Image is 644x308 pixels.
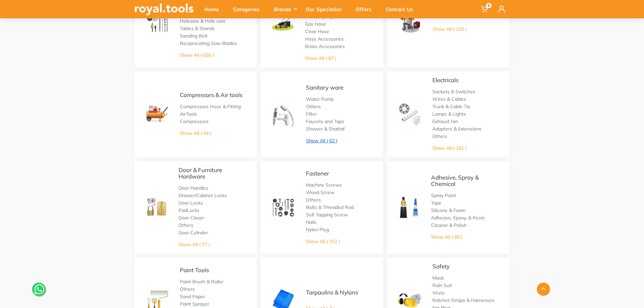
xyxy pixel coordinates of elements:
a: Shower & Shattaf [306,126,345,132]
a: Water Pump [306,96,334,102]
a: Hose Accessories [305,36,344,42]
a: Adapters & Extensions [432,126,481,132]
a: Show All ( 54 ) [180,130,211,136]
a: Door & Furniture Hardware [178,166,222,180]
div: Our Specialize [301,2,351,16]
a: Self Tapping Screw [306,212,348,218]
a: Paint Sprayer [180,301,209,307]
a: Trunk & Cable Tie [432,103,470,110]
a: Paint Tools [180,266,209,274]
img: Royal - Adhesive, Spray & Chemical [397,196,421,219]
a: Others [306,197,321,203]
a: Sand Paper [180,293,205,300]
img: Royal - Power Tools Accessories [145,9,170,34]
img: Royal - Door & Furniture Hardware [145,195,168,219]
a: Lamps & Lights [432,111,466,117]
a: Rain Suit [432,282,452,288]
a: Show All ( 77 ) [178,241,210,247]
a: Clear Hose [305,28,329,34]
a: Exhaust fan [432,118,458,124]
a: Door Handles [178,185,208,191]
a: Compressors Hose & Fitting [180,103,241,110]
a: Spray Paint [431,192,456,198]
a: Others [306,103,321,110]
a: Show All ( 102 ) [306,238,340,244]
a: Show All ( 97 ) [305,55,336,61]
a: Door Cylinder [178,230,208,236]
img: Royal - Welding Machine & Tools [397,9,422,34]
a: Show All ( 62 ) [306,138,337,144]
img: royal.tools Logo [135,3,194,15]
a: Sanitary ware [306,84,343,91]
a: Sockets & Switches [432,89,475,95]
a: Safety [432,263,450,270]
a: Nylon Plug [306,227,329,233]
a: Reciprocating Saw Blades [180,40,237,46]
a: Machine Screws [306,182,342,188]
div: Categories [228,2,269,16]
a: Show All ( 635 ) [180,52,214,58]
a: Electricals [432,76,458,84]
a: Drawer/Cabinet Locks [178,192,227,198]
div: Home [200,2,228,16]
span: 0 [486,3,492,8]
img: Royal - Fastener [271,195,296,220]
a: Sanding Belt [180,33,208,39]
a: Tables & Stands [180,25,215,31]
a: Holesaw & Hole core [180,18,226,24]
a: Compressors [180,118,209,124]
a: Ratchet Straps & Harnesses [432,297,494,303]
a: Bolts & Threaded Rod [306,204,354,210]
a: Fastener [306,170,329,177]
a: Wires & Cables [432,96,466,102]
a: Nails [306,219,316,225]
a: Show All ( 110 ) [432,26,467,32]
a: Door Locks [178,200,203,206]
a: Adhesive, Spray & Chemical [431,174,479,187]
img: Royal - Garden Tools & Accessories [271,9,294,33]
a: Mask [432,275,444,281]
a: Wood Screw [306,189,334,195]
div: Contact Us [381,2,423,16]
a: Paint Brush & Roller [180,279,223,285]
a: Show All ( 83 ) [431,234,462,240]
a: Faucets and Taps [306,118,344,124]
a: Adhesive, Epoxy, & Resin [431,215,485,221]
a: Tape [431,200,442,206]
a: Filter [306,111,317,117]
div: Brands [269,2,301,16]
a: Brass Accessories [305,43,345,49]
a: Silicone & Foam [431,207,466,213]
a: Compressors & Air tools [180,91,242,98]
img: Royal - Sanitary ware [271,102,296,127]
a: Others [178,222,193,228]
img: Royal - Compressors & Air tools [145,102,170,127]
img: Royal - Electricals [397,102,422,127]
a: Cleaner & Polish [431,222,467,228]
a: Show All ( 161 ) [432,145,467,151]
div: Offers [351,2,381,16]
a: AirTools [180,111,197,117]
a: PadLocks [178,207,199,213]
a: Others [432,133,447,139]
a: Door Closer [178,215,204,221]
a: Gas Hose [305,21,326,27]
